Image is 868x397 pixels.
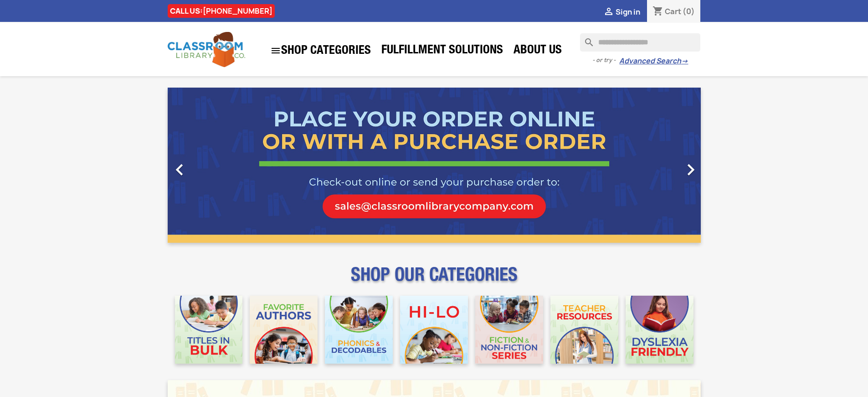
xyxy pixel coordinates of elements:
i: shopping_cart [652,6,663,17]
a: Advanced Search→ [619,57,688,66]
input: Search [580,33,700,52]
img: CLC_Phonics_And_Decodables_Mobile.jpg [325,296,393,364]
a: Next [621,88,701,243]
a:  Sign in [603,7,640,17]
span: (0) [683,6,695,16]
a: [PHONE_NUMBER] [203,6,272,16]
i: search [580,33,591,44]
a: SHOP CATEGORIES [266,41,375,61]
i:  [168,158,191,181]
img: CLC_Dyslexia_Mobile.jpg [626,296,693,364]
img: CLC_Favorite_Authors_Mobile.jpg [250,296,318,364]
i:  [603,7,614,18]
p: SHOP OUR CATEGORIES [168,272,701,288]
span: → [681,57,688,66]
i:  [270,45,281,56]
div: CALL US: [168,4,275,18]
ul: Carousel container [168,88,701,243]
img: CLC_HiLo_Mobile.jpg [400,296,468,364]
a: Fulfillment Solutions [377,42,508,60]
img: CLC_Bulk_Mobile.jpg [175,296,243,364]
span: Sign in [616,7,640,17]
span: - or try - [592,56,619,65]
img: CLC_Teacher_Resources_Mobile.jpg [550,296,618,364]
img: Classroom Library Company [168,32,245,67]
span: Cart [665,6,681,16]
a: Previous [168,88,248,243]
i:  [679,158,702,181]
img: CLC_Fiction_Nonfiction_Mobile.jpg [475,296,543,364]
a: About Us [509,42,566,60]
